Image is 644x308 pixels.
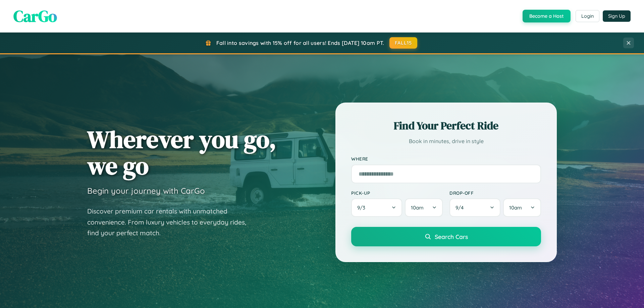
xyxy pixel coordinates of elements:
[351,227,541,246] button: Search Cars
[435,233,468,240] span: Search Cars
[87,206,255,239] p: Discover premium car rentals with unmatched convenience. From luxury vehicles to everyday rides, ...
[503,198,541,217] button: 10am
[351,136,541,146] p: Book in minutes, drive in style
[87,126,276,179] h1: Wherever you go, we go
[87,186,205,196] h3: Begin your journey with CarGo
[216,40,384,46] span: Fall into savings with 15% off for all users! Ends [DATE] 10am PT.
[523,10,571,22] button: Become a Host
[449,190,541,196] label: Drop-off
[455,204,467,211] span: 9 / 4
[603,10,631,22] button: Sign Up
[411,204,424,211] span: 10am
[351,198,402,217] button: 9/3
[405,198,443,217] button: 10am
[576,10,599,22] button: Login
[13,5,57,27] span: CarGo
[351,118,541,133] h2: Find Your Perfect Ride
[357,204,369,211] span: 9 / 3
[389,37,418,49] button: FALL15
[509,204,522,211] span: 10am
[449,198,500,217] button: 9/4
[351,190,443,196] label: Pick-up
[351,156,541,162] label: Where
